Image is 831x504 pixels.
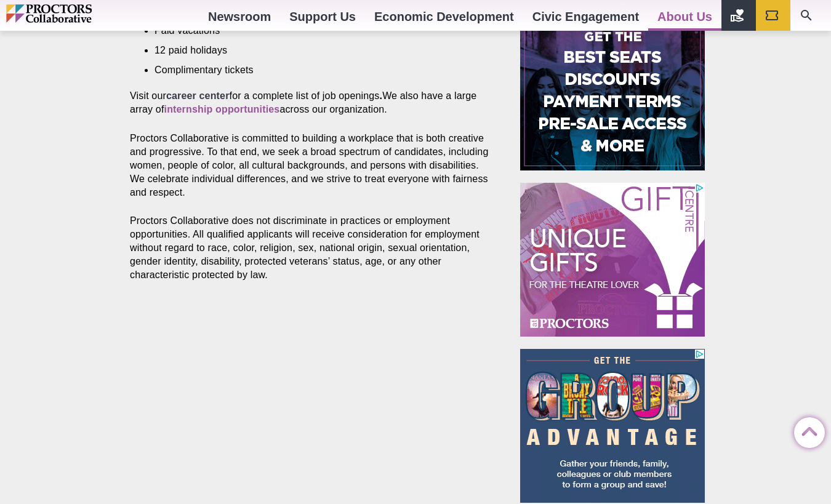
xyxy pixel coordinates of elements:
[164,104,280,114] a: internship opportunities
[166,90,230,101] a: career center
[794,418,819,442] a: Back to Top
[155,44,473,57] li: 12 paid holidays
[520,17,705,170] iframe: Advertisement
[155,63,473,77] li: Complimentary tickets
[380,90,383,101] strong: .
[130,214,492,282] p: Proctors Collaborative does not discriminate in practices or employment opportunities. All qualif...
[155,24,473,38] li: Paid vacations
[6,4,145,23] img: Proctors logo
[130,132,492,199] p: Proctors Collaborative is committed to building a workplace that is both creative and progressive...
[520,349,705,503] iframe: Advertisement
[520,183,705,337] iframe: Advertisement
[130,89,492,116] p: Visit our for a complete list of job openings We also have a large array of across our organization.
